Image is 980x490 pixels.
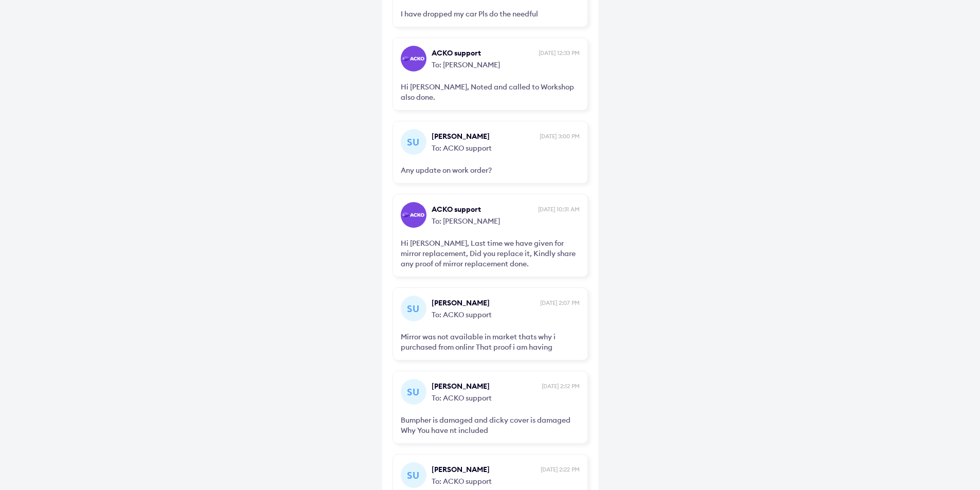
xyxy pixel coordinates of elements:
[541,465,580,474] span: [DATE] 2:22 PM
[540,132,580,140] span: [DATE] 3:00 PM
[432,391,580,403] span: To: ACKO support
[401,238,580,269] div: Hi [PERSON_NAME], Last time we have given for mirror replacement, Did you replace it, Kindly shar...
[432,214,580,226] span: To: [PERSON_NAME]
[432,58,580,70] span: To: [PERSON_NAME]
[432,308,580,320] span: To: ACKO support
[401,296,426,321] div: Su
[401,415,580,435] div: Bumpher is damaged and dicky cover is damaged Why You have nt included
[401,462,426,488] div: Su
[401,82,580,102] div: Hi [PERSON_NAME], Noted and called to Workshop also done.
[432,464,538,475] span: [PERSON_NAME]
[432,131,537,141] span: [PERSON_NAME]
[538,205,580,213] span: [DATE] 10:31 AM
[402,56,424,61] img: horizontal-gradient-white-text.png
[432,298,538,308] span: [PERSON_NAME]
[432,48,536,58] span: ACKO support
[401,332,580,352] div: Mirror was not available in market thats why i purchased from onlinr That proof i am having
[432,475,580,486] span: To: ACKO support
[432,381,539,391] span: [PERSON_NAME]
[542,382,580,390] span: [DATE] 2:12 PM
[401,165,580,175] div: Any update on work order?
[432,141,580,153] span: To: ACKO support
[540,299,580,307] span: [DATE] 2:07 PM
[401,129,426,155] div: Su
[432,204,536,214] span: ACKO support
[401,379,426,405] div: Su
[401,9,580,19] div: I have dropped my car Pls do the needful
[402,212,424,217] img: horizontal-gradient-white-text.png
[539,49,580,57] span: [DATE] 12:33 PM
